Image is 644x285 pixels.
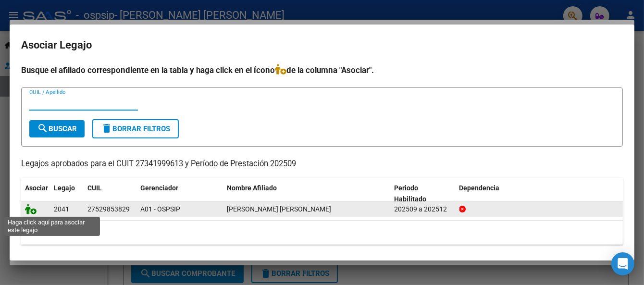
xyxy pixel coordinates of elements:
[395,204,452,215] div: 202509 a 202512
[136,178,223,210] datatable-header-cell: Gerenciador
[223,178,391,210] datatable-header-cell: Nombre Afiliado
[395,184,427,203] span: Periodo Habilitado
[21,64,623,76] h4: Busque el afiliado correspondiente en la tabla y haga click en el ícono de la columna "Asociar".
[21,36,623,54] h2: Asociar Legajo
[87,204,130,215] div: 27529853829
[227,205,331,213] span: ALIAGA ROLDAN HANNA AVRIL
[21,221,623,245] div: 1 registros
[391,178,456,210] datatable-header-cell: Periodo Habilitado
[25,184,48,192] span: Asociar
[140,184,178,192] span: Gerenciador
[227,184,277,192] span: Nombre Afiliado
[21,178,50,210] datatable-header-cell: Asociar
[92,119,179,138] button: Borrar Filtros
[37,123,49,134] mat-icon: search
[50,178,84,210] datatable-header-cell: Legajo
[611,252,634,275] div: Open Intercom Messenger
[459,184,500,192] span: Dependencia
[21,158,623,170] p: Legajos aprobados para el CUIT 27341999613 y Período de Prestación 202509
[101,124,170,133] span: Borrar Filtros
[84,178,136,210] datatable-header-cell: CUIL
[54,184,75,192] span: Legajo
[29,120,85,137] button: Buscar
[54,205,69,213] span: 2041
[87,184,102,192] span: CUIL
[101,123,112,134] mat-icon: delete
[37,124,77,133] span: Buscar
[456,178,623,210] datatable-header-cell: Dependencia
[140,205,180,213] span: A01 - OSPSIP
